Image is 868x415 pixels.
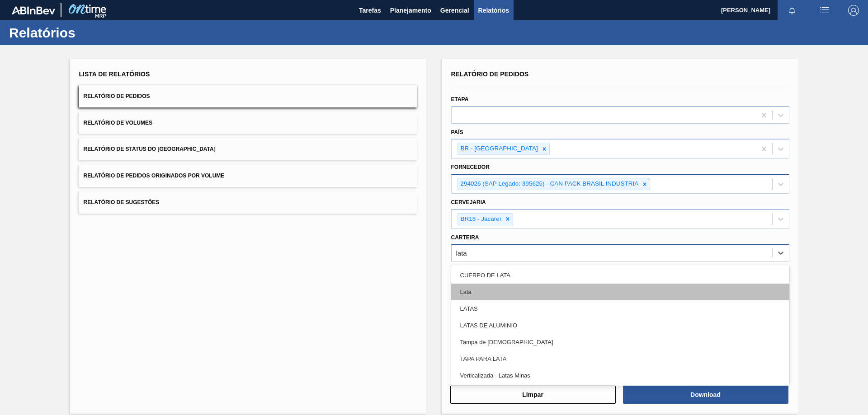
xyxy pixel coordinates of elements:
[84,146,216,152] span: Relatório de Status do [GEOGRAPHIC_DATA]
[84,199,160,205] span: Relatório de Sugestões
[451,164,490,170] label: Fornecedor
[451,70,529,78] span: Relatório de Pedidos
[79,165,417,187] button: Relatório de Pedidos Originados por Volume
[12,6,55,14] img: TNhmsLtSVTkK8tSr43FrP2fwEKptu5GPRR3wAAAABJRU5ErkJggg==
[848,5,859,16] img: Logout
[451,350,789,367] div: TAPA PARA LATA
[451,317,789,334] div: LATAS DE ALUMINIO
[458,178,640,190] div: 294026 (SAP Legado: 395625) - CAN PACK BRASIL INDUSTRIA
[451,367,789,384] div: Verticalizada - Latas Minas
[451,267,789,284] div: CUERPO DE LATA
[623,386,788,404] button: Download
[478,5,509,16] span: Relatórios
[79,70,150,78] span: Lista de Relatórios
[451,300,789,317] div: LATAS
[79,191,417,214] button: Relatório de Sugestões
[451,199,486,205] label: Cervejaria
[390,5,431,16] span: Planejamento
[440,5,469,16] span: Gerencial
[79,112,417,134] button: Relatório de Volumes
[450,386,616,404] button: Limpar
[451,284,789,300] div: Lata
[451,96,469,103] label: Etapa
[451,334,789,350] div: Tampa de [DEMOGRAPHIC_DATA]
[9,28,170,38] h1: Relatórios
[451,129,463,135] label: País
[458,143,539,154] div: BR - [GEOGRAPHIC_DATA]
[778,4,807,17] button: Notificações
[819,5,830,16] img: userActions
[458,214,503,225] div: BR16 - Jacareí
[79,85,417,107] button: Relatório de Pedidos
[84,120,152,126] span: Relatório de Volumes
[451,234,479,241] label: Carteira
[359,5,381,16] span: Tarefas
[79,138,417,160] button: Relatório de Status do [GEOGRAPHIC_DATA]
[84,173,225,179] span: Relatório de Pedidos Originados por Volume
[84,93,150,99] span: Relatório de Pedidos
